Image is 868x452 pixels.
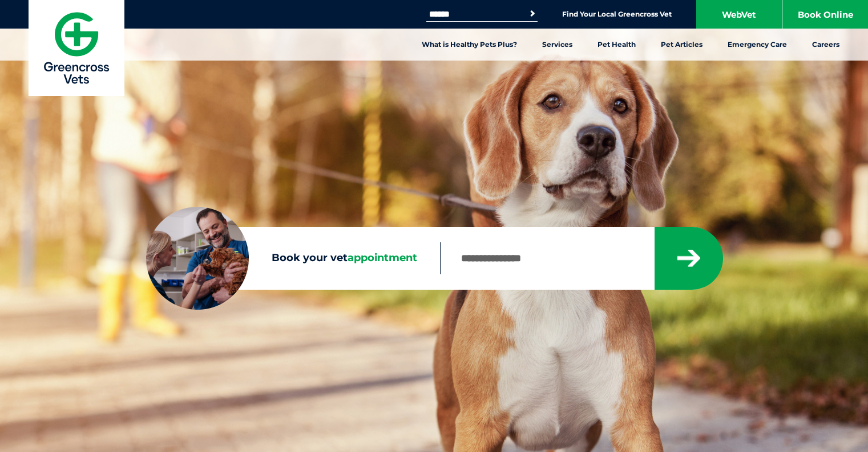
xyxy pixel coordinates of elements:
span: appointment [348,251,417,264]
a: Pet Health [585,29,648,61]
a: Find Your Local Greencross Vet [562,10,672,19]
a: Services [530,29,585,61]
a: Pet Articles [648,29,715,61]
a: Careers [800,29,852,61]
a: Emergency Care [715,29,800,61]
label: Book your vet [146,250,440,267]
button: Search [527,8,538,19]
a: What is Healthy Pets Plus? [409,29,530,61]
